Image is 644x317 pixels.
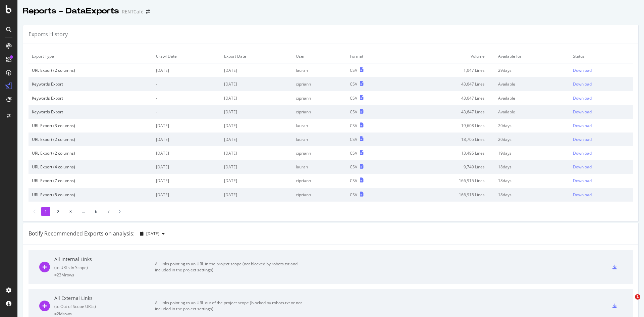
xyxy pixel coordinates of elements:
td: laurah [292,160,346,174]
td: [DATE] [153,63,221,77]
div: URL Export (7 columns) [32,178,149,183]
td: 18 days [495,160,570,174]
td: - [153,105,221,119]
div: CSV [350,164,357,170]
td: Crawl Date [153,49,221,63]
td: - [153,77,221,91]
div: Download [573,67,592,73]
td: laurah [292,119,346,133]
a: Download [573,164,630,170]
td: Format [346,49,397,63]
div: Exports History [29,31,68,38]
div: Download [573,137,592,142]
td: [DATE] [153,119,221,133]
div: CSV [350,192,357,198]
td: [DATE] [221,91,292,105]
td: 18 days [495,188,570,202]
div: csv-export [612,304,617,308]
td: [DATE] [221,119,292,133]
td: [DATE] [221,133,292,146]
div: All External Links [54,295,155,302]
a: Download [573,178,630,183]
div: = 23M rows [54,272,155,278]
td: Available for [495,49,570,63]
td: 20 days [495,119,570,133]
div: Botify Recommended Exports on analysis: [29,230,135,237]
div: All links pointing to an URL in the project scope (not blocked by robots.txt and included in the ... [155,261,306,273]
a: Download [573,95,630,101]
td: cipriann [292,91,346,105]
td: 19 days [495,146,570,160]
td: Export Type [29,49,153,63]
td: cipriann [292,77,346,91]
div: CSV [350,123,357,128]
div: CSV [350,67,357,73]
td: 18,705 Lines [397,133,495,146]
a: Download [573,123,630,128]
a: Download [573,67,630,73]
a: Download [573,150,630,156]
div: URL Export (2 columns) [32,150,149,156]
div: URL Export (2 columns) [32,67,149,73]
div: Available [498,95,566,101]
div: CSV [350,81,357,87]
td: 1,047 Lines [397,63,495,77]
div: CSV [350,137,357,142]
div: CSV [350,178,357,183]
div: URL Export (3 columns) [32,123,149,128]
div: Download [573,109,592,115]
div: Keywords Export [32,95,149,101]
div: Download [573,123,592,128]
div: Keywords Export [32,81,149,87]
li: 2 [54,207,63,216]
td: cipriann [292,146,346,160]
div: ( to URLs in Scope ) [54,265,155,270]
td: [DATE] [153,146,221,160]
td: Volume [397,49,495,63]
td: 9,749 Lines [397,160,495,174]
div: URL Export (5 columns) [32,192,149,198]
td: [DATE] [221,77,292,91]
div: All Internal Links [54,256,155,263]
td: cipriann [292,188,346,202]
a: Download [573,192,630,198]
td: 166,915 Lines [397,188,495,202]
li: 6 [92,207,101,216]
div: Keywords Export [32,109,149,115]
div: Download [573,178,592,183]
div: csv-export [612,265,617,269]
div: Available [498,109,566,115]
td: [DATE] [153,174,221,188]
td: [DATE] [153,133,221,146]
div: Download [573,81,592,87]
td: Status [570,49,633,63]
td: 43,647 Lines [397,77,495,91]
td: [DATE] [221,174,292,188]
td: Export Date [221,49,292,63]
td: [DATE] [221,146,292,160]
div: Download [573,95,592,101]
td: laurah [292,133,346,146]
td: 29 days [495,63,570,77]
a: Download [573,81,630,87]
td: 19,608 Lines [397,119,495,133]
li: 1 [41,207,50,216]
div: Available [498,81,566,87]
td: 43,647 Lines [397,91,495,105]
div: CSV [350,95,357,101]
td: cipriann [292,105,346,119]
button: [DATE] [137,228,167,239]
td: [DATE] [221,63,292,77]
td: cipriann [292,174,346,188]
td: User [292,49,346,63]
div: Download [573,150,592,156]
div: ( to Out of Scope URLs ) [54,304,155,309]
td: - [153,91,221,105]
a: Download [573,137,630,142]
td: [DATE] [221,105,292,119]
div: All links pointing to an URL out of the project scope (blocked by robots.txt or not included in t... [155,300,306,312]
span: 2025 Aug. 7th [146,231,159,236]
span: 1 [635,294,640,300]
li: 3 [66,207,75,216]
li: 7 [104,207,113,216]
